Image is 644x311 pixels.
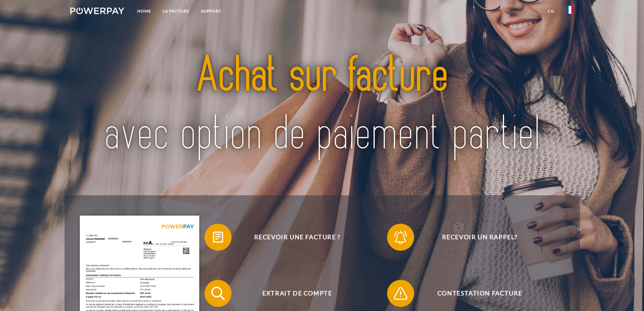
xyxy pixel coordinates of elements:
[392,229,409,246] img: qb_bell.svg
[205,224,380,251] button: Recevoir une facture ?
[210,229,226,246] img: qb_bill.svg
[397,224,563,251] span: Recevoir un rappel?
[566,6,574,14] img: fr
[195,5,227,17] a: Support
[214,224,380,251] span: Recevoir une facture ?
[95,31,549,179] img: title-powerpay_fr.svg
[397,280,563,307] span: Contestation Facture
[392,285,409,302] img: qb_warning.svg
[205,280,380,307] button: Extrait de compte
[542,5,560,17] a: CG
[132,5,157,17] a: Home
[157,5,195,17] a: LA FACTURE
[70,7,125,14] img: logo-powerpay-white.svg
[387,280,563,307] button: Contestation Facture
[387,224,563,251] button: Recevoir un rappel?
[214,280,380,307] span: Extrait de compte
[210,285,226,302] img: qb_search.svg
